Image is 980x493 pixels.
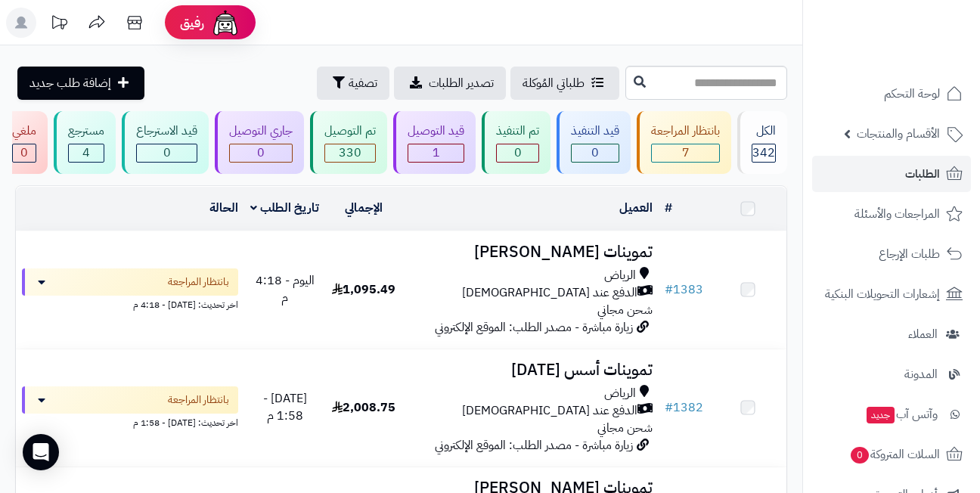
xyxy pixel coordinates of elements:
a: المدونة [812,356,971,392]
a: تم التوصيل 330 [307,111,390,174]
div: 1 [408,144,464,162]
a: # [665,199,672,217]
img: ai-face.png [210,8,240,38]
div: ملغي [12,122,36,140]
span: 1 [433,144,440,162]
span: 0 [514,144,522,162]
a: الحالة [209,199,238,217]
span: جديد [867,407,895,423]
span: بانتظار المراجعة [168,392,229,408]
span: زيارة مباشرة - مصدر الطلب: الموقع الإلكتروني [435,318,633,336]
a: قيد التوصيل 1 [390,111,479,174]
span: زيارة مباشرة - مصدر الطلب: الموقع الإلكتروني [435,436,633,454]
span: الدفع عند [DEMOGRAPHIC_DATA] [462,284,637,302]
span: الأقسام والمنتجات [857,123,940,144]
a: وآتس آبجديد [812,396,971,433]
span: # [665,281,673,299]
div: اخر تحديث: [DATE] - 1:58 م [22,414,238,429]
div: 0 [230,144,292,162]
span: تصدير الطلبات [429,74,494,92]
div: 0 [572,144,619,162]
h3: تموينات [PERSON_NAME] [408,243,653,261]
span: شحن مجاني [597,301,653,319]
span: طلباتي المُوكلة [523,74,585,92]
a: طلباتي المُوكلة [510,67,619,100]
span: إشعارات التحويلات البنكية [825,284,940,305]
div: قيد الاسترجاع [136,122,197,140]
span: الدفع عند [DEMOGRAPHIC_DATA] [462,402,637,420]
h3: تموينات أسس [DATE] [408,361,653,379]
div: 0 [13,144,36,162]
a: المراجعات والأسئلة [812,196,971,232]
span: العملاء [908,324,938,345]
span: تصفية [349,74,377,92]
a: تاريخ الطلب [250,199,319,217]
span: 0 [257,144,265,162]
a: قيد التنفيذ 0 [554,111,634,174]
div: 0 [497,144,538,162]
span: المدونة [904,364,938,385]
span: # [665,398,673,417]
div: Open Intercom Messenger [23,434,59,470]
button: تصفية [317,67,389,100]
div: 0 [137,144,197,162]
div: تم التوصيل [324,122,376,140]
div: تم التنفيذ [496,122,539,140]
a: الإجمالي [345,199,383,217]
a: تصدير الطلبات [394,67,506,100]
a: العميل [619,199,653,217]
span: طلبات الإرجاع [879,243,940,265]
span: اليوم - 4:18 م [256,271,315,307]
span: بانتظار المراجعة [168,274,229,290]
div: قيد التنفيذ [571,122,619,140]
a: قيد الاسترجاع 0 [119,111,212,174]
a: الكل342 [734,111,790,174]
div: 330 [325,144,375,162]
span: الطلبات [905,163,940,184]
img: logo-2.png [877,11,966,43]
a: طلبات الإرجاع [812,236,971,272]
a: جاري التوصيل 0 [212,111,307,174]
a: لوحة التحكم [812,76,971,112]
a: إشعارات التحويلات البنكية [812,276,971,312]
div: الكل [752,122,776,140]
span: 0 [591,144,599,162]
span: 1,095.49 [332,281,395,299]
a: بانتظار المراجعة 7 [634,111,734,174]
span: [DATE] - 1:58 م [263,389,307,425]
span: 7 [682,144,690,162]
span: 4 [82,144,90,162]
a: العملاء [812,316,971,352]
span: رفيق [180,14,204,32]
div: 4 [69,144,104,162]
div: بانتظار المراجعة [651,122,720,140]
div: قيد التوصيل [408,122,464,140]
span: الرياض [604,267,636,284]
a: الطلبات [812,156,971,192]
div: مسترجع [68,122,104,140]
span: المراجعات والأسئلة [854,203,940,225]
span: السلات المتروكة [849,444,940,465]
a: تحديثات المنصة [40,8,78,42]
span: 342 [752,144,775,162]
div: جاري التوصيل [229,122,293,140]
span: شحن مجاني [597,419,653,437]
span: 330 [339,144,361,162]
div: اخر تحديث: [DATE] - 4:18 م [22,296,238,312]
div: 7 [652,144,719,162]
span: 0 [851,447,869,464]
span: لوحة التحكم [884,83,940,104]
span: 2,008.75 [332,398,395,417]
a: #1382 [665,398,703,417]
a: السلات المتروكة0 [812,436,971,473]
span: إضافة طلب جديد [29,74,111,92]
span: 0 [163,144,171,162]
a: #1383 [665,281,703,299]
span: 0 [20,144,28,162]
span: وآتس آب [865,404,938,425]
span: الرياض [604,385,636,402]
a: إضافة طلب جديد [17,67,144,100]
a: تم التنفيذ 0 [479,111,554,174]
a: مسترجع 4 [51,111,119,174]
